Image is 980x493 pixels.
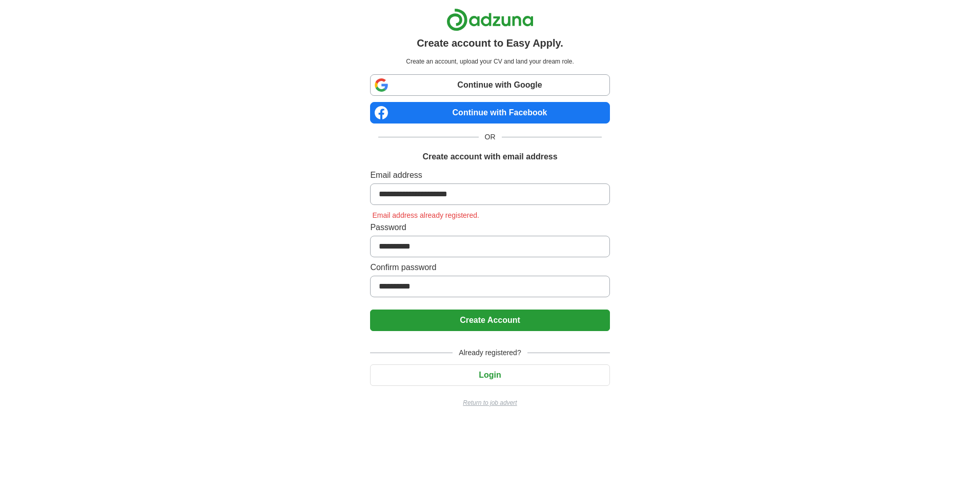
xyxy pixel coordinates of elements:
button: Create Account [370,310,609,331]
span: OR [479,132,502,142]
button: Login [370,364,609,386]
p: Create an account, upload your CV and land your dream role. [372,57,607,66]
a: Continue with Facebook [370,102,609,124]
a: Continue with Google [370,74,609,96]
a: Return to job advert [370,398,609,407]
h1: Create account with email address [422,151,557,163]
label: Email address [370,169,609,181]
span: Email address already registered. [370,211,481,219]
h1: Create account to Easy Apply. [417,35,563,51]
a: Login [370,371,609,379]
label: Confirm password [370,261,609,274]
label: Password [370,221,609,234]
img: Adzuna logo [446,8,534,31]
span: Already registered? [453,347,527,358]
